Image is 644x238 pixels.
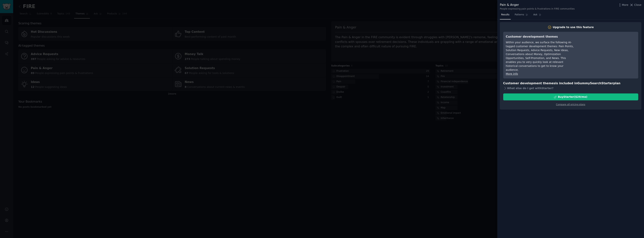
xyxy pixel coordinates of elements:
a: Ask [532,12,543,19]
iframe: YouTube video player [579,34,636,63]
h3: Customer development themes is included in plan [503,81,638,86]
button: BuyStarter($29/mo) [503,93,638,100]
span: More [622,3,628,7]
button: More [618,3,628,7]
a: More info [506,72,518,75]
span: GummySearch Starter [577,81,613,85]
h3: Customer development themes [506,34,574,39]
button: Close [630,3,641,7]
div: Buy Starter ($ 29 /mo ) [558,95,587,99]
span: Ask [533,13,537,16]
a: Patterns [513,12,529,19]
span: Close [634,3,641,7]
a: Compare all pricing plans [556,103,585,106]
div: What else do I get with Starter ? [503,86,638,91]
span: Results [501,13,509,16]
span: Patterns [515,13,524,16]
div: Pain & Anger [500,3,575,7]
div: Within your audience, we surface the following AI-tagged customer development themes: Pain Points... [506,40,574,72]
div: People expressing pain points & frustrations in FIRE communities [500,7,575,11]
a: Results [500,12,511,19]
div: Upgrade to use this feature [553,25,594,29]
